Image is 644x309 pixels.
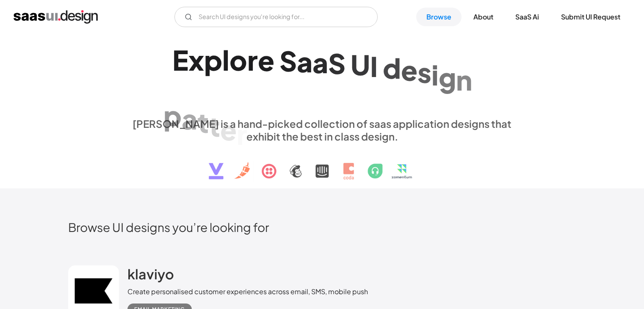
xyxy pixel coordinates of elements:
[279,44,297,77] div: S
[127,44,517,109] h1: Explore SaaS UI design patterns & interactions.
[401,54,417,86] div: e
[14,10,98,24] a: home
[182,102,197,135] div: a
[194,143,451,187] img: text, icon, saas logo
[505,8,549,26] a: SaaS Ai
[188,44,204,76] div: x
[351,49,370,81] div: U
[127,265,174,282] h2: klaviyo
[209,110,220,142] div: t
[431,58,439,91] div: i
[222,44,229,76] div: l
[417,56,431,88] div: s
[237,118,247,150] div: r
[258,44,274,77] div: e
[297,45,312,78] div: a
[463,8,503,26] a: About
[328,47,345,80] div: S
[247,44,258,76] div: r
[163,99,182,132] div: p
[127,287,368,297] div: Create personalised customer experiences across email, SMS, mobile push
[456,64,472,97] div: n
[312,46,328,79] div: a
[551,8,630,26] a: Submit UI Request
[174,7,378,27] form: Email Form
[172,44,188,76] div: E
[229,44,247,76] div: o
[204,44,222,76] div: p
[174,7,378,27] input: Search UI designs you're looking for...
[127,117,517,143] div: [PERSON_NAME] is a hand-picked collection of saas application designs that exhibit the best in cl...
[127,265,174,287] a: klaviyo
[416,8,462,26] a: Browse
[370,50,378,83] div: I
[197,106,209,138] div: t
[68,220,576,235] h2: Browse UI designs you’re looking for
[383,52,401,84] div: d
[220,113,237,146] div: e
[439,61,456,94] div: g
